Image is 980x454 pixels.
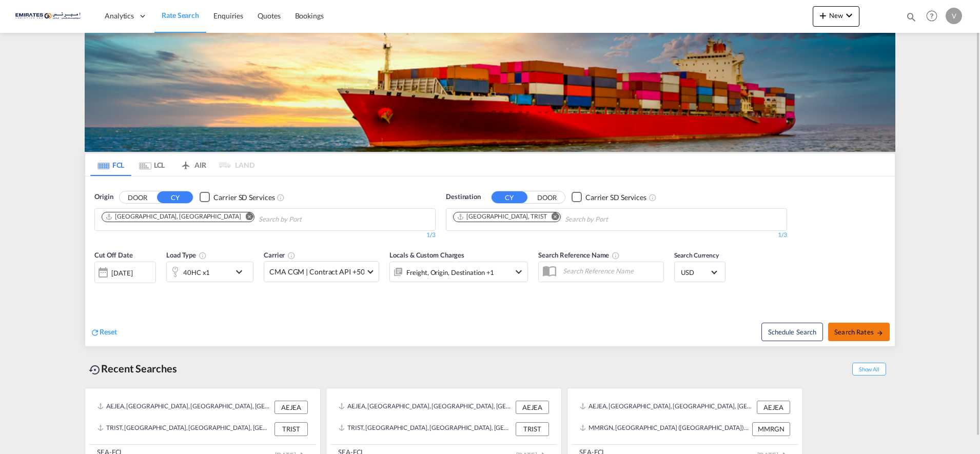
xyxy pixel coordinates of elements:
[166,251,207,259] span: Load Type
[906,11,917,23] md-icon: icon-magnify
[258,11,280,20] span: Quotes
[275,401,308,414] div: AEJEA
[90,328,100,337] md-icon: icon-refresh
[580,401,754,414] div: AEJEA, Jebel Ali, United Arab Emirates, Middle East, Middle East
[295,11,324,20] span: Bookings
[94,231,436,240] div: 1/3
[446,231,787,240] div: 1/3
[162,11,199,19] span: Rate Search
[843,9,855,22] md-icon: icon-chevron-down
[612,251,620,260] md-icon: Your search will be saved by the below given name
[492,191,527,203] button: CY
[277,193,285,202] md-icon: Unchecked: Search for CY (Container Yard) services for all selected carriers.Checked : Search for...
[100,209,360,228] md-chips-wrap: Chips container. Use arrow keys to select chips.
[406,265,494,280] div: Freight Origin Destination Factory Stuffing
[580,422,750,436] div: MMRGN, Rangoon (Yangon), Myanmar, South East Asia, Asia Pacific
[97,401,272,414] div: AEJEA, Jebel Ali, United Arab Emirates, Middle East, Middle East
[94,192,113,202] span: Origin
[834,328,884,336] span: Search Rates
[105,212,241,221] div: Jebel Ali, AEJEA
[761,323,823,341] button: Note: By default Schedule search will only considerorigin ports, destination ports and cut off da...
[94,262,156,283] div: [DATE]
[90,327,117,338] div: icon-refreshReset
[94,282,102,296] md-datepicker: Select
[565,211,662,228] input: Chips input.
[90,153,254,176] md-pagination-wrapper: Use the left and right arrow keys to navigate between tabs
[389,262,528,282] div: Freight Origin Destination Factory Stuffingicon-chevron-down
[923,7,946,26] div: Help
[157,191,193,203] button: CY
[100,327,117,336] span: Reset
[757,401,790,414] div: AEJEA
[264,251,296,259] span: Carrier
[674,251,719,259] span: Search Currency
[513,266,525,278] md-icon: icon-chevron-down
[529,191,565,203] button: DOOR
[649,193,657,202] md-icon: Unchecked: Search for CY (Container Yard) services for all selected carriers.Checked : Search for...
[545,212,560,223] button: Remove
[906,11,917,27] div: icon-magnify
[339,401,513,414] div: AEJEA, Jebel Ali, United Arab Emirates, Middle East, Middle East
[239,212,254,223] button: Remove
[817,9,829,22] md-icon: icon-plus 400-fg
[287,251,296,260] md-icon: The selected Trucker/Carrierwill be displayed in the rate results If the rates are from another f...
[558,263,663,279] input: Search Reference Name
[111,268,132,278] div: [DATE]
[339,422,513,436] div: TRIST, Istanbul, Türkiye, South West Asia, Asia Pacific
[457,212,549,221] div: Press delete to remove this chip.
[457,212,547,221] div: Istanbul, TRIST
[269,267,364,277] span: CMA CGM | Contract API +50
[817,11,855,19] span: New
[538,251,620,259] span: Search Reference Name
[183,265,210,280] div: 40HC x1
[259,211,356,228] input: Chips input.
[131,153,172,176] md-tab-item: LCL
[452,209,667,228] md-chips-wrap: Chips container. Use arrow keys to select chips.
[15,5,85,28] img: c67187802a5a11ec94275b5db69a26e6.png
[389,251,464,259] span: Locals & Custom Charges
[572,192,646,203] md-checkbox: Checkbox No Ink
[85,357,181,380] div: Recent Searches
[172,153,213,176] md-tab-item: AIR
[233,266,250,278] md-icon: icon-chevron-down
[166,262,253,282] div: 40HC x1icon-chevron-down
[180,159,192,167] md-icon: icon-airplane
[923,7,940,25] span: Help
[516,401,549,414] div: AEJEA
[852,363,886,376] span: Show All
[275,422,308,436] div: TRIST
[199,251,207,260] md-icon: icon-information-outline
[85,33,895,152] img: LCL+%26+FCL+BACKGROUND.png
[97,422,272,436] div: TRIST, Istanbul, Türkiye, South West Asia, Asia Pacific
[105,11,134,21] span: Analytics
[585,192,646,203] div: Carrier SD Services
[85,176,895,346] div: OriginDOOR CY Checkbox No InkUnchecked: Search for CY (Container Yard) services for all selected ...
[213,11,243,20] span: Enquiries
[94,251,133,259] span: Cut Off Date
[752,422,790,436] div: MMRGN
[200,192,275,203] md-checkbox: Checkbox No Ink
[213,192,275,203] div: Carrier SD Services
[446,192,481,202] span: Destination
[105,212,243,221] div: Press delete to remove this chip.
[946,8,962,24] div: V
[90,153,131,176] md-tab-item: FCL
[516,422,549,436] div: TRIST
[680,265,720,280] md-select: Select Currency: $ USDUnited States Dollar
[876,329,884,337] md-icon: icon-arrow-right
[120,191,155,203] button: DOOR
[681,268,710,277] span: USD
[828,323,890,341] button: Search Ratesicon-arrow-right
[89,364,101,376] md-icon: icon-backup-restore
[813,6,859,27] button: icon-plus 400-fgNewicon-chevron-down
